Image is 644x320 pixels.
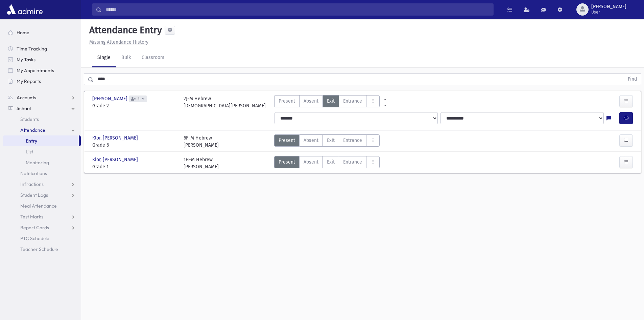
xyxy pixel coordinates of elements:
[279,137,295,144] span: Present
[17,67,54,73] span: My Appointments
[17,46,47,52] span: Time Tracking
[20,214,43,220] span: Test Marks
[3,92,81,103] a: Accounts
[26,159,49,166] span: Monitoring
[3,222,81,233] a: Report Cards
[3,244,81,255] a: Teacher Schedule
[26,149,33,155] span: List
[3,211,81,222] a: Test Marks
[3,179,81,190] a: Infractions
[87,39,148,45] a: Missing Attendance History
[184,95,266,109] div: 2J-M Hebrew [DEMOGRAPHIC_DATA][PERSON_NAME]
[3,43,81,54] a: Time Tracking
[92,95,129,102] span: [PERSON_NAME]
[92,156,139,163] span: Klor, [PERSON_NAME]
[274,95,380,109] div: AttTypes
[343,137,362,144] span: Entrance
[17,57,35,63] span: My Tasks
[20,225,49,231] span: Report Cards
[17,29,29,36] span: Home
[26,138,37,144] span: Entry
[20,235,49,241] span: PTC Schedule
[304,98,318,105] span: Absent
[17,78,41,84] span: My Reports
[92,142,177,149] span: Grade 6
[20,170,47,176] span: Notifications
[327,158,335,166] span: Exit
[116,48,136,67] a: Bulk
[92,102,177,109] span: Grade 2
[327,98,335,105] span: Exit
[3,54,81,65] a: My Tasks
[3,190,81,200] a: Student Logs
[89,39,148,45] u: Missing Attendance History
[102,3,493,16] input: Search
[343,158,362,166] span: Entrance
[20,203,57,209] span: Meal Attendance
[304,158,318,166] span: Absent
[20,181,44,187] span: Infractions
[3,146,81,157] a: List
[279,158,295,166] span: Present
[20,246,58,252] span: Teacher Schedule
[20,192,48,198] span: Student Logs
[20,127,45,133] span: Attendance
[327,137,335,144] span: Exit
[137,97,141,101] span: 1
[20,116,39,122] span: Students
[136,48,170,67] a: Classroom
[3,114,81,125] a: Students
[3,125,81,135] a: Attendance
[343,98,362,105] span: Entrance
[184,134,219,149] div: 6F-M Hebrew [PERSON_NAME]
[304,137,318,144] span: Absent
[3,135,79,146] a: Entry
[184,156,219,170] div: 1H-M Hebrew [PERSON_NAME]
[3,76,81,87] a: My Reports
[3,233,81,244] a: PTC Schedule
[591,4,626,9] span: [PERSON_NAME]
[17,94,36,101] span: Accounts
[274,156,380,170] div: AttTypes
[274,134,380,149] div: AttTypes
[3,65,81,76] a: My Appointments
[3,168,81,179] a: Notifications
[5,3,44,16] img: AdmirePro
[624,73,641,85] button: Find
[92,48,116,67] a: Single
[92,134,139,142] span: Klor, [PERSON_NAME]
[279,98,295,105] span: Present
[92,163,177,170] span: Grade 1
[3,200,81,211] a: Meal Attendance
[591,9,626,15] span: User
[17,105,31,111] span: School
[3,27,81,38] a: Home
[3,157,81,168] a: Monitoring
[3,103,81,114] a: School
[87,24,162,36] h5: Attendance Entry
